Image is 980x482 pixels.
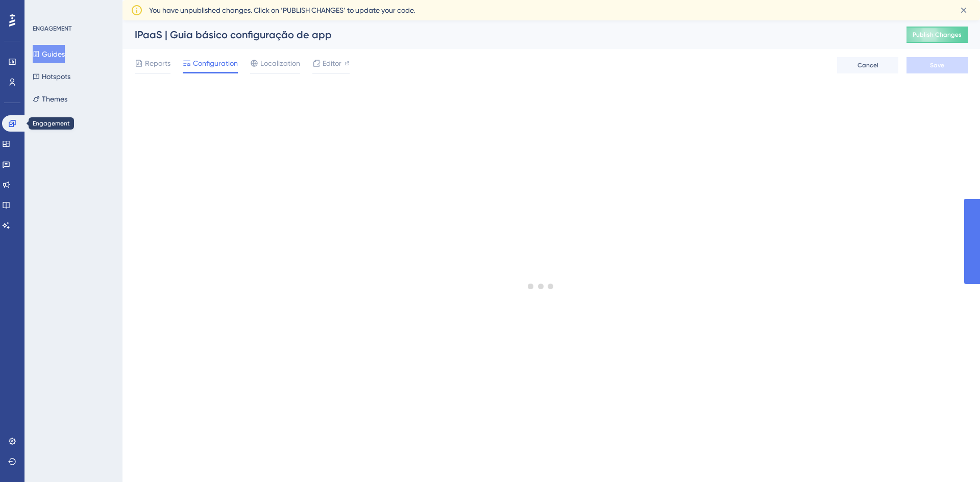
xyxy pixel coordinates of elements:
span: Reports [145,57,170,69]
iframe: UserGuiding AI Assistant Launcher [937,442,968,472]
div: IPaaS | Guia básico configuração de app [135,28,881,42]
button: Themes [33,90,67,108]
span: Localization [260,57,300,69]
button: Publish Changes [906,27,968,43]
span: Publish Changes [913,31,962,39]
span: Editor [323,57,341,69]
button: Save [906,57,968,73]
span: Save [930,61,944,69]
span: You have unpublished changes. Click on ‘PUBLISH CHANGES’ to update your code. [149,4,415,16]
div: ENGAGEMENT [33,24,71,33]
button: Guides [33,45,65,63]
button: Cancel [837,57,898,73]
span: Configuration [193,57,238,69]
span: Cancel [857,61,878,69]
button: Hotspots [33,67,70,86]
